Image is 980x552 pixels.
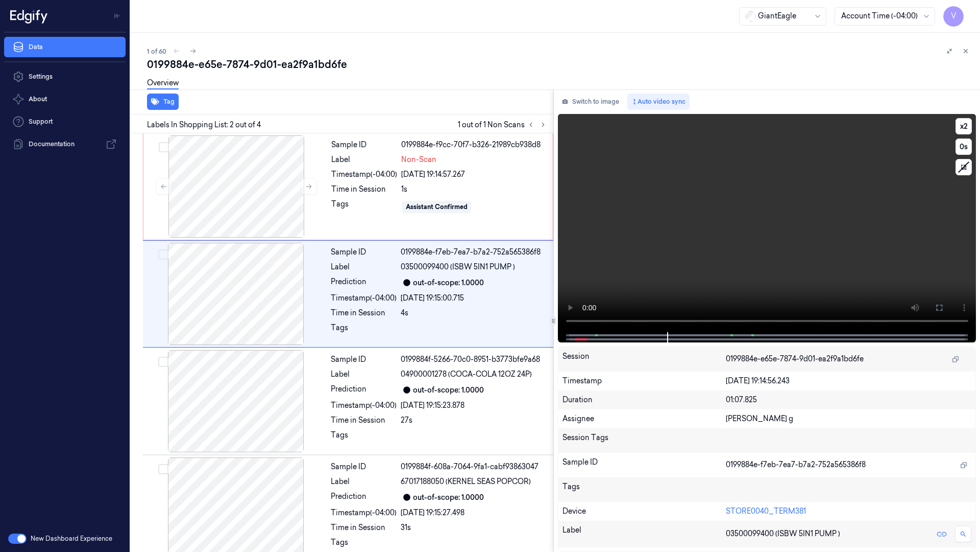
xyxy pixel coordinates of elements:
[109,8,126,24] button: Toggle Navigation
[401,262,515,272] span: 03500099400 (ISBW 5IN1 PUMP )
[331,323,397,339] div: Tags
[331,508,397,518] div: Timestamp (-04:00)
[159,142,169,152] button: Select row
[331,169,397,180] div: Timestamp (-04:00)
[331,140,397,150] div: Sample ID
[726,354,864,364] span: 0199884e-e65e-7874-9d01-ea2f9a1bd6fe
[726,413,971,424] div: [PERSON_NAME] g
[401,308,547,318] div: 4s
[147,57,972,72] div: 0199884e-e65e-7874-9d01-ea2f9a1bd6fe
[147,94,179,110] button: Tag
[562,481,726,498] div: Tags
[562,395,726,405] div: Duration
[726,376,971,386] div: [DATE] 19:14:56.243
[4,134,126,154] a: Documentation
[401,400,547,411] div: [DATE] 19:15:23.878
[158,357,168,367] button: Select row
[413,385,484,396] div: out-of-scope: 1.0000
[4,66,126,87] a: Settings
[401,369,532,380] span: 04900001278 (COCA-COLA 12OZ 24P)
[401,476,531,487] span: 67017188050 (KERNEL SEAS POPCOR)
[331,369,397,380] div: Label
[331,247,397,258] div: Sample ID
[562,525,726,543] div: Label
[401,184,547,195] div: 1s
[331,199,397,215] div: Tags
[627,94,690,110] button: Auto video sync
[401,247,547,258] div: 0199884e-f7eb-7ea7-b7a2-752a565386f8
[401,169,547,180] div: [DATE] 19:14:57.267
[406,202,468,212] div: Assistant Confirmed
[331,184,397,195] div: Time in Session
[726,506,971,517] div: STORE0040_TERM381
[147,120,261,130] span: Labels In Shopping List: 2 out of 4
[401,293,547,304] div: [DATE] 19:15:00.715
[331,476,397,487] div: Label
[401,354,547,365] div: 0199884f-5266-70c0-8951-b3773bfe9a68
[331,154,397,165] div: Label
[943,6,964,27] button: V
[413,492,484,503] div: out-of-scope: 1.0000
[401,522,547,533] div: 31s
[562,506,726,517] div: Device
[158,464,168,474] button: Select row
[331,462,397,472] div: Sample ID
[726,459,866,470] span: 0199884e-f7eb-7ea7-b7a2-752a565386f8
[562,457,726,473] div: Sample ID
[331,430,397,446] div: Tags
[413,278,484,288] div: out-of-scope: 1.0000
[331,354,397,365] div: Sample ID
[331,400,397,411] div: Timestamp (-04:00)
[4,89,126,109] button: About
[401,508,547,518] div: [DATE] 19:15:27.498
[331,384,397,396] div: Prediction
[562,413,726,424] div: Assignee
[331,491,397,503] div: Prediction
[331,308,397,318] div: Time in Session
[458,119,549,131] span: 1 out of 1 Non Scans
[562,351,726,367] div: Session
[726,395,971,405] div: 01:07.825
[562,376,726,386] div: Timestamp
[401,140,547,150] div: 0199884e-f9cc-70f7-b326-21989cb938d8
[726,528,840,539] span: 03500099400 (ISBW 5IN1 PUMP )
[331,277,397,289] div: Prediction
[562,432,726,449] div: Session Tags
[401,462,547,472] div: 0199884f-608a-7064-9fa1-cabf93863047
[955,139,972,155] button: 0s
[331,293,397,304] div: Timestamp (-04:00)
[401,415,547,426] div: 27s
[147,78,179,89] a: Overview
[147,47,166,56] span: 1 of 60
[401,154,436,165] span: Non-Scan
[4,111,126,132] a: Support
[331,415,397,426] div: Time in Session
[331,262,397,272] div: Label
[955,118,972,134] button: x2
[558,94,623,110] button: Switch to image
[331,522,397,533] div: Time in Session
[158,249,168,260] button: Select row
[4,37,126,57] a: Data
